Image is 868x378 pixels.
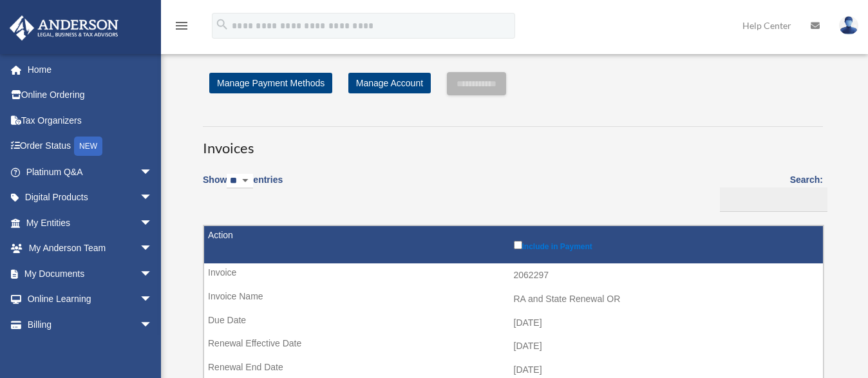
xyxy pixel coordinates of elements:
[140,159,165,185] span: arrow_drop_down
[514,294,817,305] div: RA and State Renewal OR
[215,17,229,32] i: search
[514,238,817,251] label: Include in Payment
[9,236,172,261] a: My Anderson Teamarrow_drop_down
[514,241,522,249] input: Include in Payment
[74,137,102,156] div: NEW
[204,263,823,288] td: 2062297
[203,126,823,158] h3: Invoices
[9,108,172,133] a: Tax Organizers
[6,15,122,41] img: Anderson Advisors Platinum Portal
[203,172,283,202] label: Show entries
[9,261,172,287] a: My Documentsarrow_drop_down
[174,18,189,33] i: menu
[140,312,165,338] span: arrow_drop_down
[9,312,165,337] a: Billingarrow_drop_down
[9,133,172,160] a: Order StatusNEW
[9,185,172,211] a: Digital Productsarrow_drop_down
[348,73,431,93] a: Manage Account
[140,287,165,313] span: arrow_drop_down
[227,174,253,189] select: Showentries
[174,23,189,33] a: menu
[9,287,172,312] a: Online Learningarrow_drop_down
[715,172,823,212] label: Search:
[140,261,165,287] span: arrow_drop_down
[204,311,823,335] td: [DATE]
[140,210,165,236] span: arrow_drop_down
[9,82,172,108] a: Online Ordering
[140,185,165,211] span: arrow_drop_down
[140,236,165,262] span: arrow_drop_down
[720,187,827,212] input: Search:
[9,57,172,82] a: Home
[204,334,823,359] td: [DATE]
[209,73,332,93] a: Manage Payment Methods
[9,210,172,236] a: My Entitiesarrow_drop_down
[839,16,858,35] img: User Pic
[9,159,172,185] a: Platinum Q&Aarrow_drop_down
